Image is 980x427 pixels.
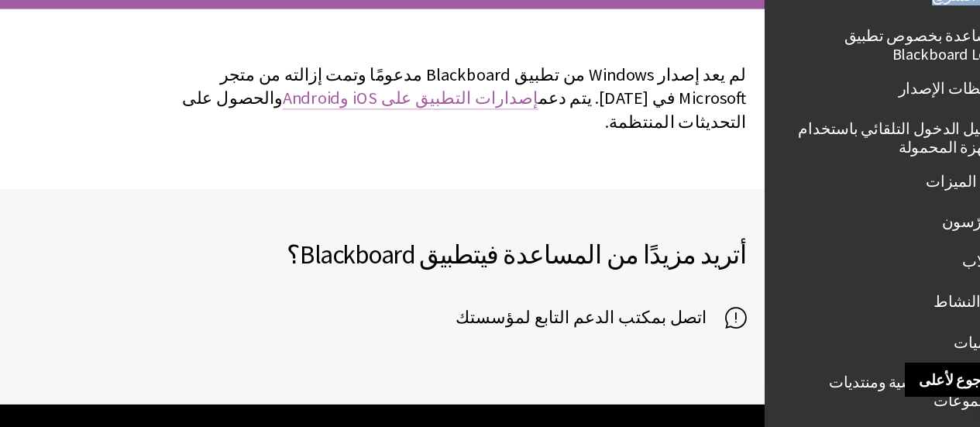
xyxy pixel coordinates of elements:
a: اتصل بمكتب الدعم التابع لمؤسستك [487,323,732,346]
span: ملاحظات الإصدار [861,128,953,149]
a: الرجوع لأعلى [866,373,980,401]
span: تطبيق Blackboard [356,267,508,295]
span: اتصل بمكتب الدعم التابع لمؤسستك [487,323,714,346]
span: تطبيق Blackboard [853,16,953,37]
span: المساعدة بخصوص تطبيق Blackboard Learn [766,84,953,120]
span: تسجيل الدخول التلقائي باستخدام الأجهزة المحمولة [766,162,953,198]
span: بيان النشاط [890,308,953,329]
p: لم يعد إصدار Windows من تطبيق Blackboard مدعومًا وتمت إزالته من متجر Microsoft في [DATE]. يتم دعم... [245,120,732,181]
span: اليوميات [907,342,953,363]
button: فتح التفضيلات [931,381,970,419]
span: المدرّسون [897,240,953,261]
a: إصدارات التطبيق على iOS وAndroid [342,141,557,160]
span: الطلاب [914,274,953,295]
span: البدء السريع [889,50,953,71]
h2: أتريد مزيدًا من المساعدة في ؟ [15,265,732,298]
span: دليل الميزات [884,206,953,227]
span: المقررات الدراسية ومنتديات المجموعات [766,375,953,412]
